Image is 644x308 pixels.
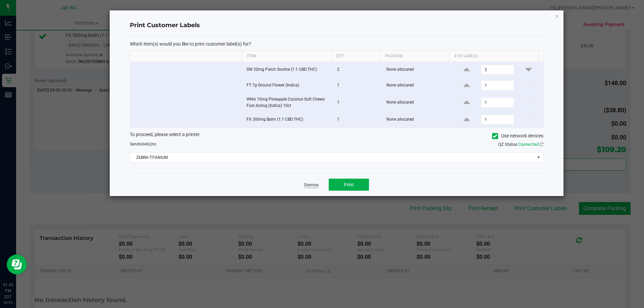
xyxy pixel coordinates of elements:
[304,182,319,188] a: Dismiss
[139,142,152,146] span: label(s)
[492,132,543,139] label: Use network devices
[333,62,382,78] td: 2
[130,153,535,162] span: ZEBRA-TITANIUM
[333,112,382,127] td: 1
[243,94,333,112] td: WNA 10mg Pineapple Coconut Soft Chews Fast Acting (Indica) 10ct
[329,179,369,191] button: Print
[7,254,27,274] iframe: Resource center
[243,112,333,127] td: FX 300mg Balm (1:1 CBD:THC)
[130,21,543,30] h4: Print Customer Labels
[382,94,452,112] td: None allocated
[331,51,380,62] th: Qty
[241,51,331,62] th: Item
[498,142,543,147] span: QZ Status:
[344,182,354,187] span: Print
[380,51,449,62] th: Package
[382,78,452,94] td: None allocated
[130,142,157,146] span: Send to:
[243,78,333,94] td: FT 7g Ground Flower (Indica)
[518,142,539,147] span: Connected
[382,112,452,127] td: None allocated
[130,41,543,47] p: Which item(s) would you like to print customer label(s) for?
[125,131,548,141] div: To proceed, please select a printer.
[333,94,382,112] td: 1
[382,62,452,78] td: None allocated
[243,62,333,78] td: SW 20mg Patch Soothe (1:1 CBD:THC)
[449,51,538,62] th: # of labels
[333,78,382,94] td: 1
